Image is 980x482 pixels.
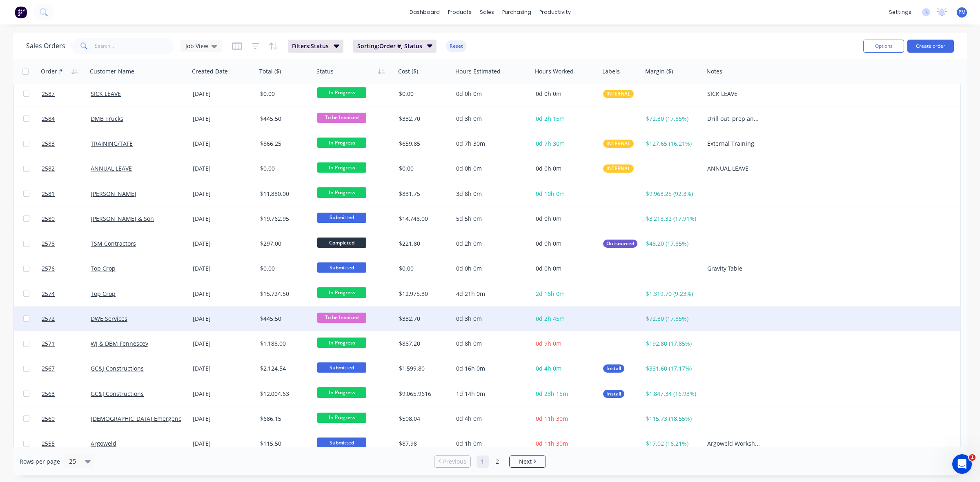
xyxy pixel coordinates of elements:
div: 5d 5h 0m [456,215,526,223]
button: Install [603,364,624,373]
a: 2582 [42,156,91,181]
div: [DATE] [193,164,254,173]
span: Completed [317,238,366,248]
a: 2574 [42,282,91,306]
div: [DATE] [193,340,254,348]
div: 0d 3h 0m [456,315,526,323]
span: In Progress [317,413,366,423]
div: 0d 2h 0m [456,240,526,248]
div: $0.00 [260,264,308,273]
a: 2578 [42,231,91,256]
div: $1,319.70 (9.23%) [646,290,698,298]
div: $1,188.00 [260,340,308,348]
div: $72.30 (17.85%) [646,315,698,323]
a: Top Crop [91,290,116,298]
div: $0.00 [399,164,447,173]
a: 2560 [42,406,91,431]
div: 0d 3h 0m [456,115,526,123]
div: [DATE] [193,240,254,248]
div: $0.00 [260,164,308,173]
a: 2571 [42,331,91,356]
div: $887.20 [399,340,447,348]
div: 0d 1h 0m [456,440,526,448]
div: $1,599.80 [399,364,447,373]
h1: Sales Orders [26,42,65,50]
span: 2571 [42,340,55,348]
span: 0d 4h 0m [536,364,561,372]
span: 0d 0h 0m [536,215,561,222]
span: In Progress [317,287,366,298]
a: ANNUAL LEAVE [91,164,132,172]
div: $127.65 (16.21%) [646,140,698,148]
a: TRAINING/TAFE [91,140,133,147]
div: sales [476,6,498,18]
div: Cost ($) [398,67,418,76]
button: Install [603,390,624,398]
a: GC&J Constructions [91,390,144,398]
span: 0d 11h 30m [536,440,568,447]
span: In Progress [317,387,366,398]
button: Reset [446,40,466,52]
span: 0d 0h 0m [536,164,561,172]
span: Job View [185,42,208,50]
a: WJ & DBM Fennescey [91,340,148,347]
a: Page 2 [491,455,503,468]
span: 0d 9h 0m [536,340,561,347]
span: Submitted [317,262,366,273]
div: $686.15 [260,415,308,423]
div: [DATE] [193,364,254,373]
div: 0d 16h 0m [456,364,526,373]
span: 2581 [42,190,55,198]
div: [DATE] [193,264,254,273]
div: [DATE] [193,90,254,98]
span: 0d 0h 0m [536,264,561,272]
div: $659.85 [399,140,447,148]
span: Submitted [317,362,366,373]
span: Sorting: Order #, Status [357,42,422,50]
div: 4d 21h 0m [456,290,526,298]
div: Total ($) [259,67,281,76]
a: 2563 [42,382,91,406]
button: INTERNAL [603,140,634,148]
div: External Training [707,140,760,148]
span: 2574 [42,290,55,298]
div: $331.60 (17.17%) [646,364,698,373]
div: 0d 0h 0m [456,90,526,98]
a: dashboard [405,6,444,18]
div: $115.50 [260,440,308,448]
div: 0d 8h 0m [456,340,526,348]
div: $332.70 [399,315,447,323]
span: In Progress [317,87,366,98]
div: Hours Estimated [455,67,501,76]
div: Order # [41,67,62,76]
div: $12,004.63 [260,390,308,398]
div: 1d 14h 0m [456,390,526,398]
a: 2567 [42,356,91,381]
img: Factory [15,6,27,18]
div: Drill out, prep and TIG weld approx. 10 x rivet holes in Bull bar - Clean up. Bull bar is going t... [707,115,760,123]
a: SICK LEAVE [91,90,121,98]
input: Search... [95,38,174,54]
div: $0.00 [399,264,447,273]
span: 2560 [42,415,55,423]
div: [DATE] [193,290,254,298]
div: $192.80 (17.85%) [646,340,698,348]
div: 0d 4h 0m [456,415,526,423]
div: purchasing [498,6,535,18]
span: 0d 0h 0m [536,240,561,247]
span: 2584 [42,115,55,123]
span: 1 [969,454,976,461]
span: 2580 [42,215,55,223]
span: Submitted [317,438,366,448]
div: $12,975.30 [399,290,447,298]
span: INTERNAL [606,140,630,148]
div: 0d 7h 30m [456,140,526,148]
span: 0d 11h 30m [536,415,568,422]
div: Customer Name [90,67,134,76]
a: [PERSON_NAME] [91,190,136,198]
div: $115.73 (18.55%) [646,415,698,423]
button: Filters:Status [288,40,343,53]
div: $866.25 [260,140,308,148]
div: $831.75 [399,190,447,198]
a: Previous page [434,458,470,466]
